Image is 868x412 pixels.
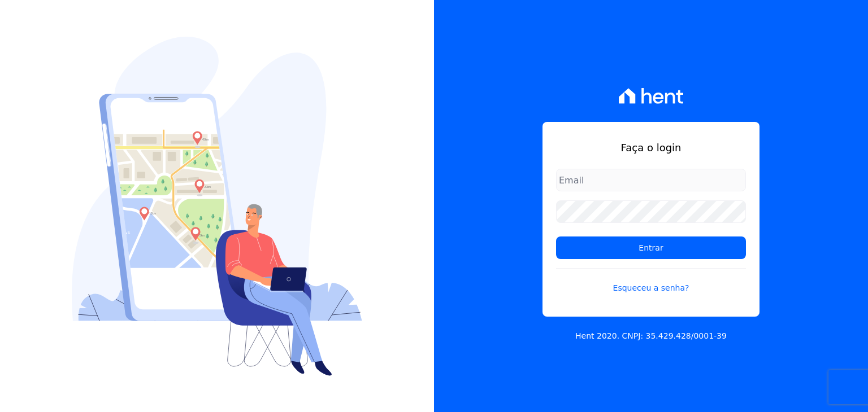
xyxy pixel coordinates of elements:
[556,169,746,191] input: Email
[72,37,362,376] img: Login
[575,330,727,342] p: Hent 2020. CNPJ: 35.429.428/0001-39
[556,140,746,155] h1: Faça o login
[556,268,746,294] a: Esqueceu a senha?
[556,236,746,259] input: Entrar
